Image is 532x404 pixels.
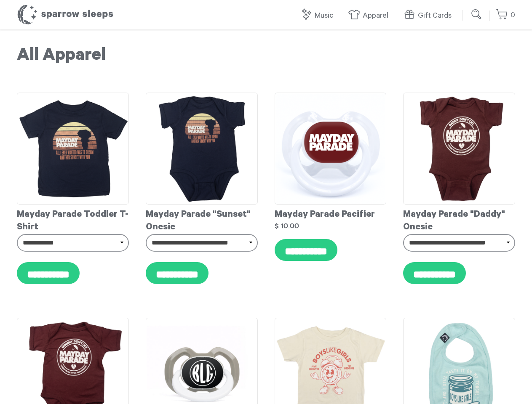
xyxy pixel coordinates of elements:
img: MaydayParade-SunsetToddlerT-shirt_grande.png [17,93,129,205]
a: Gift Cards [403,7,456,25]
strong: $ 10.00 [275,222,299,229]
div: Mayday Parade "Daddy" Onesie [403,205,515,234]
img: MaydayParadePacifierMockup_grande.png [275,93,387,205]
div: Mayday Parade Pacifier [275,205,387,221]
a: 0 [496,6,515,24]
img: MaydayParade-SunsetOnesie_grande.png [146,93,258,205]
a: Apparel [348,7,393,25]
img: Mayday_Parade_-_Daddy_Onesie_grande.png [403,93,515,205]
input: Submit [468,6,485,23]
h1: All Apparel [17,46,515,67]
a: Music [300,7,337,25]
h1: Sparrow Sleeps [17,4,114,25]
div: Mayday Parade Toddler T-Shirt [17,205,129,234]
div: Mayday Parade "Sunset" Onesie [146,205,258,234]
